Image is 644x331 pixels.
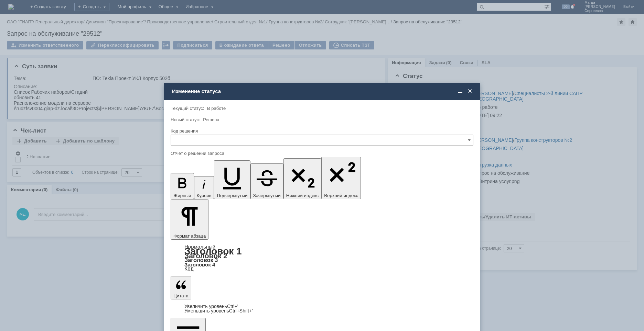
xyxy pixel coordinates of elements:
[253,193,281,198] span: Зачеркнутый
[171,151,472,156] div: Отчет о решении запроса
[214,160,250,199] button: Подчеркнутый
[184,262,215,267] a: Заголовок 4
[184,257,218,263] a: Заголовок 3
[171,304,473,313] div: Цитата
[171,276,191,299] button: Цитата
[184,308,253,313] a: Decrease
[171,244,473,271] div: Формат абзаца
[184,252,227,260] a: Заголовок 2
[184,304,238,309] a: Increase
[217,193,247,198] span: Подчеркнутый
[229,308,253,313] span: Ctrl+Shift+'
[171,106,204,111] label: Текущий статус:
[321,157,361,199] button: Верхний индекс
[466,88,473,94] span: Закрыть
[283,158,322,199] button: Нижний индекс
[184,266,194,272] a: Код
[184,244,215,250] a: Нормальный
[171,173,194,199] button: Жирный
[171,117,200,122] label: Новый статус:
[457,88,464,94] span: Свернуть (Ctrl + M)
[171,129,472,133] div: Код решения
[203,117,219,122] span: Решена
[227,304,238,309] span: Ctrl+'
[173,193,191,198] span: Жирный
[286,193,319,198] span: Нижний индекс
[194,176,214,199] button: Курсив
[184,246,242,256] a: Заголовок 1
[172,88,473,94] div: Изменение статуса
[324,193,358,198] span: Верхний индекс
[207,106,226,111] span: В работе
[171,199,208,240] button: Формат абзаца
[197,193,212,198] span: Курсив
[250,163,283,199] button: Зачеркнутый
[173,233,206,239] span: Формат абзаца
[173,293,189,298] span: Цитата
